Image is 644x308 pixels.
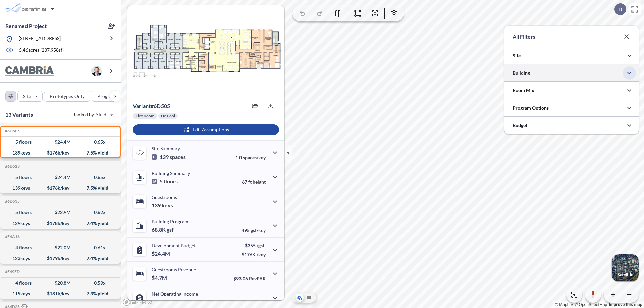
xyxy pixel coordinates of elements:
p: 5.46 acres ( 237,958 sf) [19,47,64,54]
button: Site [17,91,43,102]
p: 1.0 [235,155,266,160]
button: Site Plan [305,294,313,302]
span: /key [257,252,266,257]
p: $1.8M [152,299,168,305]
p: Guestrooms Revenue [152,267,196,272]
p: 139 [152,202,173,209]
button: Switcher ImageSatellite [612,254,639,281]
span: height [253,179,266,185]
p: Net Operating Income [152,291,198,297]
p: Development Budget [152,243,196,248]
p: $93.06 [233,275,266,281]
p: 38.7% [237,300,266,305]
span: margin [251,300,266,305]
span: spaces [170,153,186,160]
p: Budget [513,122,527,129]
p: Guestrooms [152,194,177,200]
span: spaces/key [243,155,266,160]
p: 139 [152,153,186,160]
p: $4.7M [152,274,168,281]
a: Mapbox [555,302,574,307]
button: Aerial View [296,294,304,302]
p: 68.8K [152,226,174,233]
button: Ranked by Yield [67,109,117,120]
a: OpenStreetMap [575,302,607,307]
p: Program Options [513,105,549,111]
p: Site Summary [152,146,180,151]
span: gsf [167,226,174,233]
p: No Pool [161,113,175,119]
p: Program [97,93,116,100]
p: Room Mix [513,87,534,94]
p: Building Program [152,219,189,224]
p: [STREET_ADDRESS] [19,35,61,43]
img: user logo [91,66,102,76]
p: $176K [241,252,266,257]
p: Building Summary [152,170,190,176]
span: floors [164,178,178,185]
p: All Filters [513,33,535,41]
p: D [618,6,622,12]
p: Prototypes Only [50,93,85,100]
span: Yield [96,111,107,118]
p: Flex Room [136,113,154,119]
span: ft [248,179,252,185]
p: 495 [241,227,266,233]
span: Variant [133,103,151,109]
p: # 6d505 [133,103,170,109]
p: $355 [241,243,266,248]
a: Mapbox homepage [123,298,152,306]
p: $24.4M [152,250,171,257]
span: /gsf [257,243,264,248]
h5: Click to copy the code [4,129,20,133]
img: Switcher Image [612,254,639,281]
button: Edit Assumptions [133,124,279,135]
p: Site [23,93,31,100]
p: 67 [242,179,266,185]
p: Site [513,52,521,59]
h5: Click to copy the code [4,164,20,169]
h5: Click to copy the code [4,269,20,274]
p: 5 [152,178,178,185]
span: RevPAR [249,275,266,281]
p: Satellite [617,272,633,278]
img: BrandImage [5,66,54,76]
p: Edit Assumptions [193,126,229,133]
h5: Click to copy the code [4,199,20,204]
button: Prototypes Only [44,91,90,102]
span: gsf/key [251,227,266,233]
h5: Click to copy the code [4,234,20,239]
button: Program [92,91,128,102]
span: keys [162,202,173,209]
p: 13 Variants [5,111,33,119]
a: Improve this map [609,302,642,307]
p: Renamed Project [5,22,47,30]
